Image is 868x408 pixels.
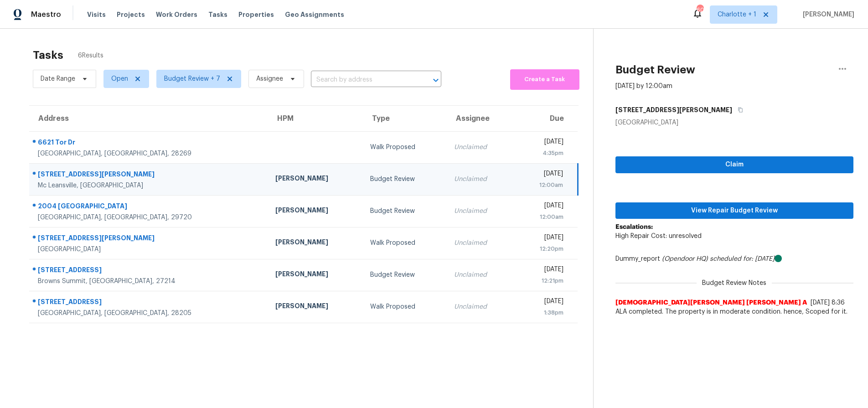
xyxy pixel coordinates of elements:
span: Visits [87,10,106,19]
div: [GEOGRAPHIC_DATA] [38,245,261,254]
div: Unclaimed [454,302,506,311]
div: [GEOGRAPHIC_DATA], [GEOGRAPHIC_DATA], 29720 [38,213,261,222]
div: Unclaimed [454,143,506,152]
div: [STREET_ADDRESS][PERSON_NAME] [38,170,261,181]
div: 2004 [GEOGRAPHIC_DATA] [38,201,261,213]
span: High Repair Cost: unresolved [615,233,702,239]
span: [DATE] 8:36 [811,300,845,306]
div: [PERSON_NAME] [275,269,356,281]
span: Create a Task [515,74,575,85]
div: Budget Review [370,270,439,279]
div: [DATE] [521,233,563,244]
h2: Tasks [33,51,63,60]
i: scheduled for: [DATE] [710,256,775,262]
i: (Opendoor HQ) [662,256,708,262]
div: [DATE] [521,297,563,308]
div: [GEOGRAPHIC_DATA], [GEOGRAPHIC_DATA], 28269 [38,149,261,158]
button: View Repair Budget Review [615,202,853,219]
span: 6 Results [78,51,103,60]
th: Address [29,106,268,131]
div: 12:21pm [521,276,563,285]
span: Projects [117,10,145,19]
div: Budget Review [370,175,439,184]
div: [GEOGRAPHIC_DATA] [615,118,853,127]
div: 6621 Tor Dr [38,138,261,149]
button: Create a Task [510,69,579,90]
div: 4:35pm [521,149,563,158]
span: Maestro [31,10,61,19]
div: 12:20pm [521,244,563,253]
div: [PERSON_NAME] [275,174,356,185]
div: Mc Leansville, [GEOGRAPHIC_DATA] [38,181,261,190]
div: 12:00am [521,212,563,222]
div: Budget Review [370,207,439,216]
div: Walk Proposed [370,302,439,311]
button: Open [429,74,442,87]
div: [GEOGRAPHIC_DATA], [GEOGRAPHIC_DATA], 28205 [38,309,261,318]
span: Tasks [208,11,227,18]
div: Unclaimed [454,175,506,184]
div: [DATE] [521,265,563,276]
div: [STREET_ADDRESS][PERSON_NAME] [38,233,261,245]
div: 1:38pm [521,308,563,317]
div: [DATE] [521,137,563,149]
button: Copy Address [732,102,744,118]
div: Browns Summit, [GEOGRAPHIC_DATA], 27214 [38,277,261,286]
div: [DATE] [521,201,563,212]
span: Budget Review Notes [697,279,772,288]
th: Type [363,106,447,131]
div: Unclaimed [454,270,506,279]
div: [DATE] by 12:00am [615,82,672,91]
div: [PERSON_NAME] [275,206,356,217]
h5: [STREET_ADDRESS][PERSON_NAME] [615,105,732,114]
span: Geo Assignments [285,10,344,19]
div: Unclaimed [454,207,506,216]
b: Escalations: [615,224,653,230]
div: Walk Proposed [370,238,439,248]
div: [PERSON_NAME] [275,301,356,313]
th: HPM [268,106,363,131]
span: Budget Review + 7 [164,74,220,83]
span: Assignee [256,74,283,83]
span: Claim [623,159,846,170]
div: [STREET_ADDRESS] [38,265,261,277]
span: Open [111,74,128,83]
th: Due [513,106,578,131]
input: Search by address [311,73,416,87]
span: [DEMOGRAPHIC_DATA][PERSON_NAME] [PERSON_NAME] A [615,298,807,307]
span: [PERSON_NAME] [799,10,854,19]
span: ALA completed. The property is in moderate condition. hence, Scoped for it. [615,307,853,316]
span: Work Orders [156,10,197,19]
div: Unclaimed [454,238,506,248]
div: Walk Proposed [370,143,439,152]
button: Claim [615,156,853,173]
th: Assignee [447,106,513,131]
div: 60 [697,5,703,15]
span: Properties [238,10,274,19]
h2: Budget Review [615,65,695,74]
div: Dummy_report [615,254,853,263]
div: [PERSON_NAME] [275,238,356,249]
span: View Repair Budget Review [623,205,846,217]
span: Date Range [41,74,75,83]
span: Charlotte + 1 [718,10,756,19]
div: 12:00am [521,181,563,190]
div: [STREET_ADDRESS] [38,297,261,309]
div: [DATE] [521,169,563,181]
